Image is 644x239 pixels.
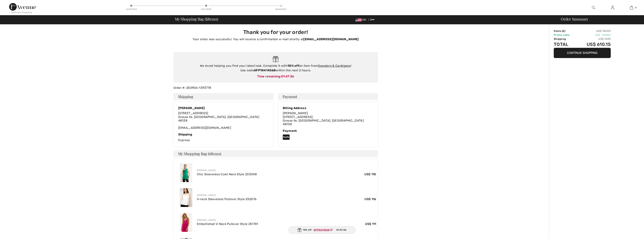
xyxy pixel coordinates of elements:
[283,129,373,133] div: Payment
[576,29,611,33] td: US$ 744.00
[576,41,611,48] td: US$ 610.15
[576,33,611,37] td: US$ -148.80
[197,169,376,172] div: [PERSON_NAME]
[180,188,192,207] img: V-neck Sleeveless Pullover Style 252076
[178,133,269,136] div: Shipping
[355,18,368,21] span: USD
[556,17,642,21] div: Order Summary
[554,33,576,37] td: Promo code
[197,193,376,197] div: [PERSON_NAME]
[178,106,259,110] div: [PERSON_NAME]
[177,64,374,73] div: We loved helping you find your latest look. Complete it with an item from ! Use code within the n...
[173,150,378,157] h4: My Shopping Bag ( Items)
[635,6,637,9] span: 0
[171,86,380,90] div: Order #: 250906-1393778
[554,41,576,48] td: Total
[206,16,208,21] span: 6
[608,5,617,10] a: Sign In
[178,111,259,130] div: [EMAIL_ADDRESS][DOMAIN_NAME]
[364,197,376,201] span: US$ 116
[355,18,361,21] img: US Dollar
[288,64,299,68] strong: 10% off
[177,74,374,79] div: Time remaining:
[365,222,376,226] span: US$ 111
[180,213,192,232] img: Embellished V-Neck Pullover Style 251741
[178,111,259,122] span: [STREET_ADDRESS] Grosse Ile, [GEOGRAPHIC_DATA], [GEOGRAPHIC_DATA] 48138
[281,75,294,78] span: 01:47:36
[197,222,258,226] a: Embellished V-Neck Pullover Style 251741
[126,8,137,11] div: Shipping
[283,115,364,126] span: [STREET_ADDRESS] Grosse Ile, [GEOGRAPHIC_DATA], [GEOGRAPHIC_DATA] 48138
[178,133,269,142] div: Express
[173,93,273,100] h4: Shipping
[592,5,595,10] img: search the website
[314,229,330,231] ins: AFP10414568
[283,106,364,110] div: Billing Address
[576,37,611,41] td: US$ 14.95
[303,37,359,41] strong: [EMAIL_ADDRESS][DOMAIN_NAME]
[364,172,376,177] span: US$ 110
[180,163,192,182] img: Chic Sleeveless Cowl Neck Style 233048
[554,48,611,58] button: Continue Shopping
[9,3,36,11] img: 1ère Avenue
[273,56,279,62] img: Gift.svg
[197,197,257,201] a: V-neck Sleeveless Pullover Style 252076
[175,17,218,21] span: My Shopping Bag ( Items)
[200,8,212,11] div: Payment
[554,29,576,33] td: Items ( )
[336,228,346,232] span: 01:47:36
[622,5,641,10] a: 0
[288,226,356,234] div: 10% off:
[197,218,376,222] div: [PERSON_NAME]
[318,64,351,68] a: Sweaters & Cardigans
[611,5,614,10] img: My Info
[254,68,276,72] strong: AFP10414568
[630,5,633,10] img: My Bag
[209,151,211,156] span: 6
[563,29,564,33] span: 6
[298,228,301,232] img: Gift.svg
[278,93,378,100] h4: Payment
[197,172,257,176] a: Chic Sleeveless Cowl Neck Style 233048
[554,37,576,41] td: Shipping
[283,111,308,115] span: [PERSON_NAME]
[9,11,32,14] div: < Continue Shopping
[275,8,287,11] div: Summary
[370,18,375,21] span: EN
[176,29,376,35] h3: Thank you for your order!
[176,37,376,42] p: Your order was successful. You will receive a confirmation e-mail shortly at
